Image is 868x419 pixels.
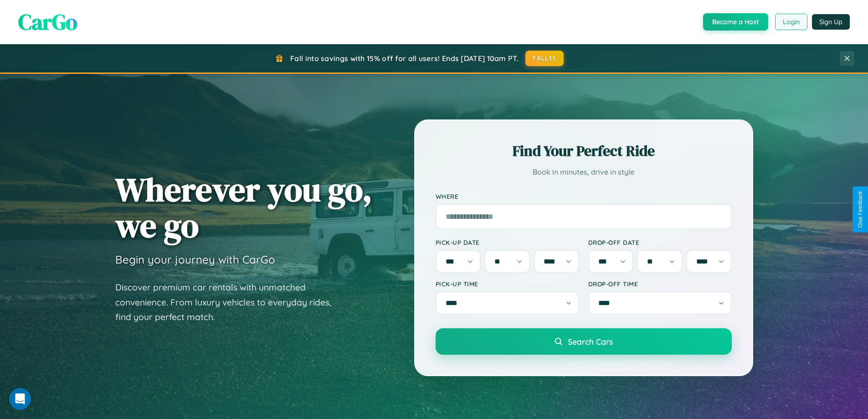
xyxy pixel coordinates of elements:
span: Search Cars [568,336,613,347]
span: Fall into savings with 15% off for all users! Ends [DATE] 10am PT. [290,54,519,63]
button: Become a Host [703,13,768,31]
label: Pick-up Date [436,238,579,246]
button: Search Cars [436,328,732,355]
button: Sign Up [812,14,850,30]
p: Book in minutes, drive in style [436,166,732,179]
h2: Find Your Perfect Ride [436,141,732,161]
h1: Wherever you go, we go [115,171,372,243]
label: Drop-off Time [588,280,732,288]
h3: Begin your journey with CarGo [115,253,275,266]
label: Pick-up Time [436,280,579,288]
iframe: Intercom live chat [9,388,31,410]
span: CarGo [18,7,77,37]
label: Drop-off Date [588,238,732,246]
button: Login [775,14,807,30]
label: Where [436,192,732,200]
p: Discover premium car rentals with unmatched convenience. From luxury vehicles to everyday rides, ... [115,280,343,325]
div: Give Feedback [857,191,863,228]
button: FALL15 [525,51,564,66]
